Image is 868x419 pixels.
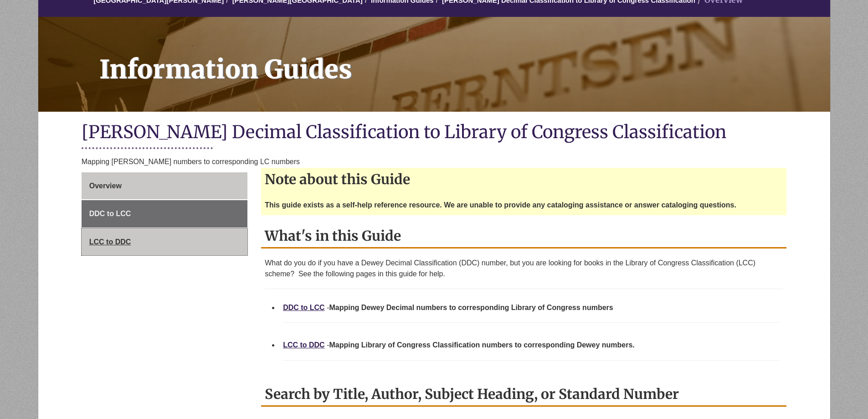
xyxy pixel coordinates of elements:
[261,224,786,248] h2: What's in this Guide
[261,383,786,407] h2: Search by Title, Author, Subject Heading, or Standard Number
[265,201,736,209] strong: This guide exists as a self-help reference resource. We are unable to provide any cataloging assi...
[82,158,300,166] span: Mapping [PERSON_NAME] numbers to corresponding LC numbers
[279,336,783,373] li: -
[82,200,247,228] a: DDC to LCC
[89,238,131,246] span: LCC to DDC
[82,121,787,145] h1: [PERSON_NAME] Decimal Classification to Library of Congress Classification
[279,298,783,336] li: -
[38,17,830,112] a: Information Guides
[329,341,634,349] strong: Mapping Library of Congress Classification numbers to corresponding Dewey numbers.
[89,210,131,217] span: DDC to LCC
[82,228,247,256] a: LCC to DDC
[283,341,325,349] a: LCC to DDC
[89,182,122,190] span: Overview
[82,172,247,200] a: Overview
[283,304,325,311] a: DDC to LCC
[261,168,786,191] h2: Note about this Guide
[329,304,613,311] strong: Mapping Dewey Decimal numbers to corresponding Library of Congress numbers
[265,258,783,279] p: What do you do if you have a Dewey Decimal Classification (DDC) number, but you are looking for b...
[82,172,247,256] div: Guide Page Menu
[89,17,830,100] h1: Information Guides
